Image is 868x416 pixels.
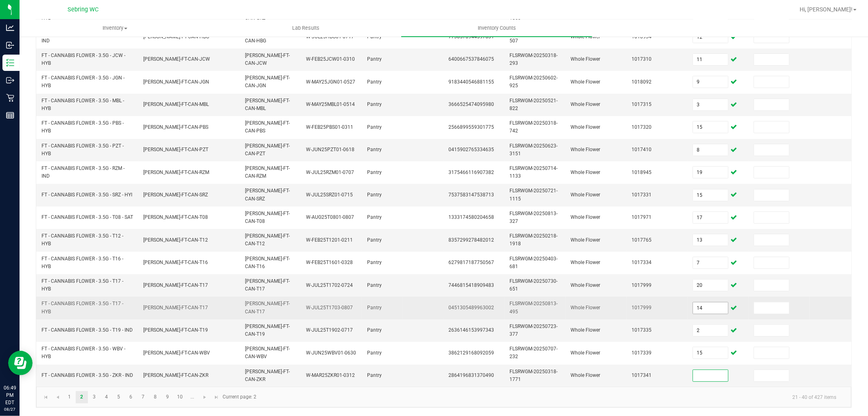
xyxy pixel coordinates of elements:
a: Page 8 [149,391,161,403]
a: Page 2 [76,391,87,403]
span: 1017331 [632,192,652,198]
span: FT - CANNABIS FLOWER - 3.5G - RZM - IND [42,165,125,179]
span: Pantry [367,282,382,288]
span: [PERSON_NAME]-FT-CAN-T17 [245,301,290,314]
a: Go to the last page [211,391,223,403]
span: W-JUN25PZT01-0618 [306,147,354,152]
a: Page 3 [88,391,100,403]
span: Go to the last page [214,394,220,401]
span: Whole Flower [571,260,600,265]
inline-svg: Inbound [6,41,14,49]
inline-svg: Retail [6,94,14,102]
span: [PERSON_NAME]-FT-CAN-SRZ [245,188,290,201]
span: Pantry [367,260,382,265]
span: Whole Flower [571,79,600,85]
span: 1017310 [632,56,652,62]
span: FT - CANNABIS FLOWER - 3.5G - T12 - HYB [42,233,123,247]
span: 2864196831370490 [448,372,494,378]
span: [PERSON_NAME]-FT-CAN-T16 [245,256,290,269]
span: Whole Flower [571,327,600,333]
span: [PERSON_NAME]-FT-CAN-T16 [143,260,208,265]
span: Go to the previous page [55,394,61,401]
span: 1017999 [632,305,652,310]
span: FLSRWGM-20250318-742 [509,120,558,134]
span: W-JUN25WBV01-0630 [306,350,356,356]
span: [PERSON_NAME]-FT-CAN-T17 [143,282,208,288]
span: [PERSON_NAME]-FT-CAN-MBL [143,101,209,107]
a: Page 10 [174,391,186,403]
span: Whole Flower [571,147,600,152]
span: FLSRWGM-20250521-822 [509,98,558,111]
span: FLSRWGM-20250623-3151 [509,143,558,156]
a: Go to the first page [40,391,52,403]
span: 3666525474095980 [448,101,494,107]
span: 7537583147538713 [448,192,494,198]
span: FLSRWGM-20250318-293 [509,53,558,66]
span: [PERSON_NAME]-FT-CAN-T12 [143,237,208,243]
span: Pantry [367,169,382,175]
span: 3862129168092059 [448,350,494,356]
span: [PERSON_NAME]-FT-CAN-RZM [245,165,290,179]
span: Pantry [367,350,382,356]
span: 6400667537846075 [448,56,494,62]
span: [PERSON_NAME]-FT-CAN-JGN [245,75,290,88]
span: FT - CANNABIS FLOWER - 3.5G - MBL - HYB [42,98,124,111]
span: W-JUL25T1902-0717 [306,327,353,333]
a: Page 1 [63,391,75,403]
span: Hi, [PERSON_NAME]! [800,6,853,13]
span: FLSRWGM-20250813-495 [509,301,558,314]
span: FLSRWGM-20250318-1771 [509,369,558,382]
a: Lab Results [210,20,401,37]
span: FT - CANNABIS FLOWER - 3.5G - ZKR - IND [42,372,133,378]
kendo-pager: Current page: 2 [36,387,851,407]
span: W-AUG25T0801-0807 [306,214,354,220]
kendo-pager-info: 21 - 40 of 427 items [261,390,843,404]
span: [PERSON_NAME]-FT-CAN-JCW [245,53,290,66]
a: Page 6 [125,391,137,403]
span: [PERSON_NAME]-FT-CAN-T17 [245,278,290,292]
span: FT - CANNABIS FLOWER - 3.5G - T17 - HYB [42,278,123,292]
span: Pantry [367,214,382,220]
span: Whole Flower [571,124,600,130]
span: 1017334 [632,260,652,265]
span: Lab Results [281,24,330,32]
span: 1017971 [632,214,652,220]
span: W-FEB25T1601-0328 [306,260,353,265]
span: FLSRWGM-20250723-377 [509,324,558,337]
span: 3175466116907382 [448,169,494,175]
span: Go to the next page [201,394,208,401]
span: Pantry [367,147,382,152]
span: [PERSON_NAME]-FT-CAN-PZT [143,147,208,152]
span: [PERSON_NAME]-FT-CAN-MBL [245,98,290,111]
span: Go to the first page [43,394,49,401]
span: 1018945 [632,169,652,175]
span: W-FEB25JCW01-0310 [306,56,355,62]
span: Pantry [367,305,382,310]
span: [PERSON_NAME]-FT-CAN-PBS [143,124,208,130]
span: FT - CANNABIS FLOWER - 3.5G - HBG - IND [42,30,125,43]
a: Page 4 [101,391,112,403]
span: FT - CANNABIS FLOWER - 3.5G - T08 - SAT [42,214,133,220]
span: [PERSON_NAME]-FT-CAN-T17 [143,305,208,310]
iframe: Resource center [8,351,33,375]
a: Inventory [20,20,210,37]
span: Whole Flower [571,169,600,175]
a: Page 11 [186,391,198,403]
span: W-JUL25T1703-0807 [306,305,353,310]
span: 1017320 [632,124,652,130]
span: W-JUL25SRZ01-0715 [306,192,353,198]
span: Whole Flower [571,282,600,288]
span: [PERSON_NAME]-FT-CAN-RZM [143,169,209,175]
span: Whole Flower [571,237,600,243]
span: FLSRWGM-20250723-507 [509,30,558,43]
span: [PERSON_NAME]-FT-CAN-T08 [245,211,290,224]
span: 1017339 [632,350,652,356]
span: W-MAR25ZKR01-0312 [306,372,355,378]
p: 08/27 [4,406,16,412]
span: 0451305489963002 [448,305,494,310]
span: [PERSON_NAME]-FT-CAN-ZKR [245,369,290,382]
a: Go to the next page [199,391,211,403]
inline-svg: Reports [6,111,14,119]
span: Pantry [367,327,382,333]
span: [PERSON_NAME]-FT-CAN-PZT [245,143,290,156]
